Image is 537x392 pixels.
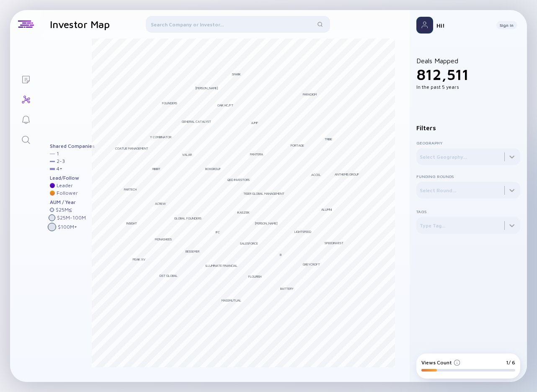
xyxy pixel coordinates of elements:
[50,18,110,30] h1: Investor Map
[416,17,433,34] img: Profile Picture
[182,119,211,124] div: General Catalyst
[10,69,41,89] a: Lists
[421,359,460,366] div: Views Count
[182,152,192,157] div: Valar
[251,121,258,125] div: Jump
[174,216,201,220] div: Global Founders
[155,201,166,206] div: ACrew
[10,89,41,109] a: Investor Map
[150,135,171,139] div: Y Combinator
[50,175,95,181] div: Lead/Follow
[416,84,520,90] div: In the past 5 years
[416,57,520,90] div: Deals Mapped
[416,124,520,132] div: Filters
[496,21,517,29] button: Sign In
[133,257,145,261] div: Peak XV
[303,262,320,266] div: Greycroft
[335,172,359,176] div: Anthemis Group
[506,359,515,366] div: 1/ 6
[243,191,284,196] div: Tiger Global Management
[227,178,250,182] div: QED Investors
[232,72,241,76] div: Spark
[222,298,241,302] div: MassMutual
[50,199,95,205] div: AUM / Year
[311,173,321,177] div: Accel
[325,137,332,141] div: Tribe
[57,151,59,157] div: 1
[57,183,73,188] div: Leader
[50,143,95,149] div: Shared Companies
[10,129,41,149] a: Search
[280,286,294,291] div: Battery
[206,263,238,268] div: Illuminate Financial
[57,166,62,172] div: 4 +
[10,109,41,129] a: Reminders
[162,101,177,105] div: Founders
[294,230,311,234] div: Lightspeed
[238,210,250,214] div: KaszeK
[127,221,137,225] div: Insight
[303,92,317,96] div: Paradigm
[186,249,199,253] div: Bessemer
[216,230,220,234] div: IFC
[195,86,218,90] div: [PERSON_NAME]
[115,146,148,150] div: Coatue Management
[57,215,86,221] div: $ 25M - 100M
[436,22,490,29] div: Hi!
[57,158,65,164] div: 2 - 3
[250,152,263,156] div: Pantera
[69,207,72,213] div: ≤
[280,253,281,257] div: B
[160,273,178,278] div: DST Global
[56,207,72,213] div: $ 25M
[240,241,258,245] div: Salesforce
[248,274,261,279] div: Flourish
[152,167,160,171] div: Ribbit
[291,143,304,147] div: Portage
[217,103,233,107] div: Oak HC/FT
[325,241,343,245] div: Speedinvest
[416,65,469,83] span: 812,511
[57,190,78,196] div: Follower
[255,221,278,225] div: [PERSON_NAME]
[205,167,221,171] div: BoxGroup
[155,237,172,241] div: Monashees
[58,224,77,230] div: $ 100M +
[321,207,332,211] div: Alumni
[124,187,137,191] div: Partech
